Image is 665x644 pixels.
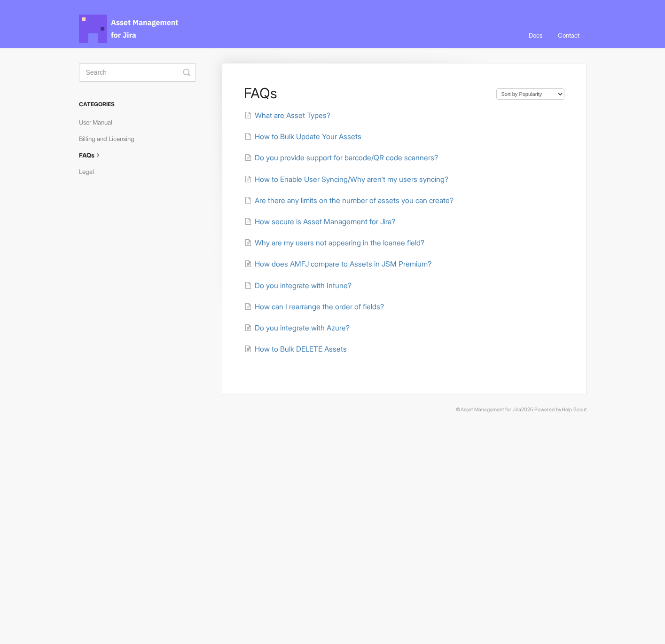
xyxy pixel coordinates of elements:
[562,407,587,413] a: Help Scout
[79,115,119,130] a: User Manual
[79,131,141,146] a: Billing and Licensing
[255,111,330,120] span: What are Asset Types?
[244,132,361,141] a: How to Bulk Update Your Assets
[244,281,352,290] a: Do you integrate with Intune?
[79,406,587,414] p: © 2025.
[244,345,347,353] a: How to Bulk DELETE Assets
[255,175,448,184] span: How to Enable User Syncing/Why aren't my users syncing?
[255,153,438,162] span: Do you provide support for barcode/QR code scanners?
[244,111,330,120] a: What are Asset Types?
[255,302,384,311] span: How can I rearrange the order of fields?
[522,23,549,48] a: Docs
[255,217,395,226] span: How secure is Asset Management for Jira?
[255,238,424,247] span: Why are my users not appearing in the loanee field?
[496,88,564,100] select: Page reloads on selection
[244,238,424,247] a: Why are my users not appearing in the loanee field?
[244,302,384,311] a: How can I rearrange the order of fields?
[79,164,101,179] a: Legal
[255,132,361,141] span: How to Bulk Update Your Assets
[244,217,395,226] a: How secure is Asset Management for Jira?
[255,345,347,353] span: How to Bulk DELETE Assets
[255,196,454,205] span: Are there any limits on the number of assets you can create?
[79,15,180,43] span: Asset Management for Jira Docs
[79,63,196,82] input: Search
[461,407,521,413] a: Asset Management for Jira
[255,323,350,332] span: Do you integrate with Azure?
[244,175,448,184] a: How to Enable User Syncing/Why aren't my users syncing?
[534,407,587,413] span: Powered by
[255,259,431,268] span: How does AMFJ compare to Assets in JSM Premium?
[551,23,587,48] a: Contact
[244,259,431,268] a: How does AMFJ compare to Assets in JSM Premium?
[255,281,352,290] span: Do you integrate with Intune?
[244,196,454,205] a: Are there any limits on the number of assets you can create?
[79,96,196,113] h3: Categories
[244,153,438,162] a: Do you provide support for barcode/QR code scanners?
[79,148,110,163] a: FAQs
[244,85,486,102] h1: FAQs
[244,323,350,332] a: Do you integrate with Azure?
